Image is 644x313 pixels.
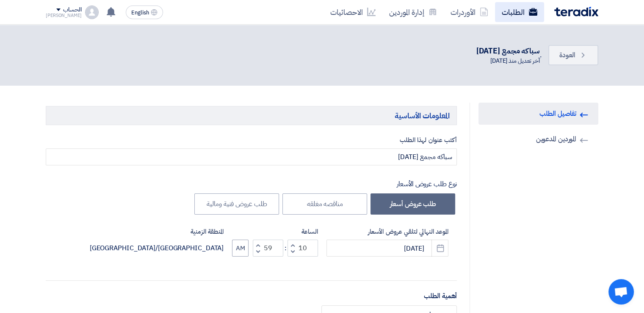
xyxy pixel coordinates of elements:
div: نوع طلب عروض الأسعار [46,179,457,189]
input: Hours [287,240,318,257]
label: المنطقة الزمنية [90,227,224,237]
a: العودة [548,45,598,65]
button: English [126,6,163,19]
label: أهمية الطلب [424,291,457,301]
label: طلب عروض فنية ومالية [194,193,279,215]
div: سباكه مجمع [DATE] [476,45,539,56]
div: Open chat [608,279,634,305]
a: الموردين المدعوين [478,128,598,150]
a: الأوردرات [444,2,495,22]
a: تفاصيل الطلب [478,103,598,125]
button: AM [232,240,249,257]
img: profile_test.png [85,6,99,19]
a: إدارة الموردين [382,2,444,22]
h5: المعلومات الأساسية [46,106,457,125]
label: الساعة [232,227,318,237]
a: الطلبات [495,2,544,22]
span: English [131,10,149,16]
img: Teradix logo [554,7,598,17]
div: [GEOGRAPHIC_DATA]/[GEOGRAPHIC_DATA] [90,243,224,253]
span: العودة [559,50,575,60]
div: [PERSON_NAME] [46,13,82,18]
div: : [283,243,287,253]
div: آخر تعديل منذ [DATE] [476,56,539,65]
label: طلب عروض أسعار [370,193,455,215]
div: . [46,42,598,69]
input: سنة-شهر-يوم [326,240,448,257]
input: مثال: طابعات ألوان, نظام إطفاء حريق, أجهزة كهربائية... [46,148,457,165]
input: Minutes [253,240,283,257]
label: أكتب عنوان لهذا الطلب [46,135,457,145]
label: الموعد النهائي لتلقي عروض الأسعار [326,227,448,237]
label: مناقصه مغلقه [282,193,367,215]
a: الاحصائيات [323,2,382,22]
div: الحساب [63,6,81,14]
